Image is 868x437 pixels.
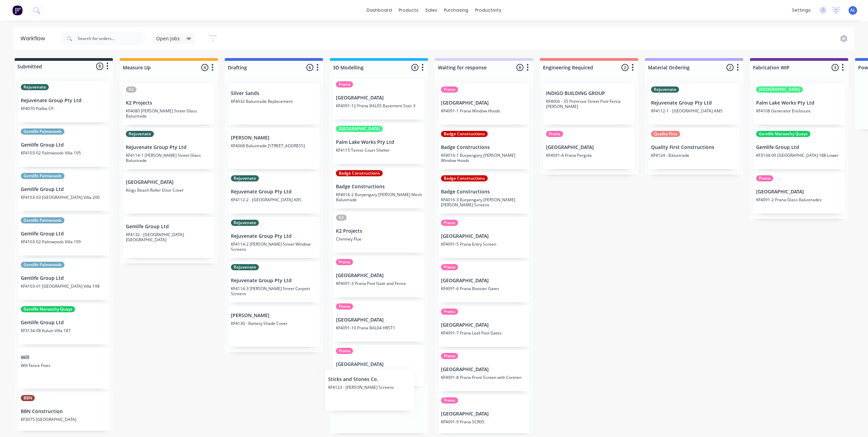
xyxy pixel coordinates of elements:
div: products [395,5,422,15]
input: Enter column name… [543,64,610,71]
a: dashboard [363,5,395,15]
span: Open Jobs [156,35,180,42]
input: Enter column name… [333,64,400,71]
input: Enter column name… [228,64,295,71]
span: 8 [516,64,524,71]
div: Workflow [20,35,48,43]
div: sales [422,5,441,15]
div: settings [789,5,814,15]
input: Enter column name… [123,64,190,71]
span: 6 [306,64,313,71]
span: AL [850,7,855,13]
input: Enter column name… [648,64,715,71]
span: 2 [726,64,734,71]
span: 2 [621,64,629,71]
img: Factory [12,5,23,15]
span: 8 [411,64,418,71]
span: 4 [201,64,208,71]
input: Enter column name… [753,64,820,71]
span: 8 [96,63,103,70]
input: Search for orders... [78,32,145,45]
input: Enter column name… [438,64,505,71]
div: Submitted [16,63,42,70]
div: productivity [472,5,505,15]
span: 3 [832,64,839,71]
div: purchasing [441,5,472,15]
